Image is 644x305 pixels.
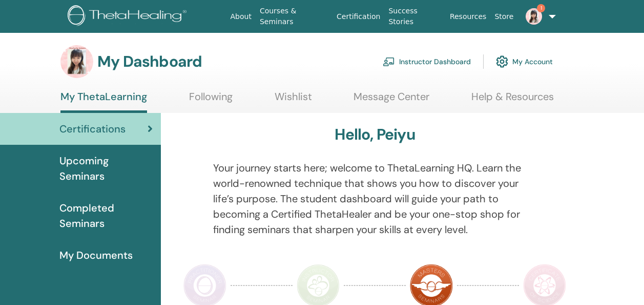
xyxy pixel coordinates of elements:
img: logo.png [68,5,190,28]
span: Completed Seminars [59,200,153,231]
h3: Hello, Peiyu [335,125,414,144]
a: Instructor Dashboard [383,50,471,73]
a: My Account [496,50,553,73]
a: Store [490,7,517,26]
a: Courses & Seminars [256,2,333,31]
a: Help & Resources [471,90,554,110]
img: default.jpg [526,8,542,25]
img: cog.svg [496,53,508,70]
img: chalkboard-teacher.svg [383,57,395,66]
a: Success Stories [384,2,445,31]
span: Upcoming Seminars [59,153,153,184]
span: Certifications [59,121,126,137]
a: Resources [446,7,491,26]
span: My Documents [59,247,133,263]
span: 1 [537,4,545,12]
img: default.jpg [60,45,93,78]
a: Certification [333,7,384,26]
a: Wishlist [275,90,312,110]
p: Your journey starts here; welcome to ThetaLearning HQ. Learn the world-renowned technique that sh... [213,160,536,237]
a: My ThetaLearning [60,90,147,113]
a: Following [189,90,233,110]
a: About [226,7,255,26]
h3: My Dashboard [97,52,202,71]
a: Message Center [354,90,429,110]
